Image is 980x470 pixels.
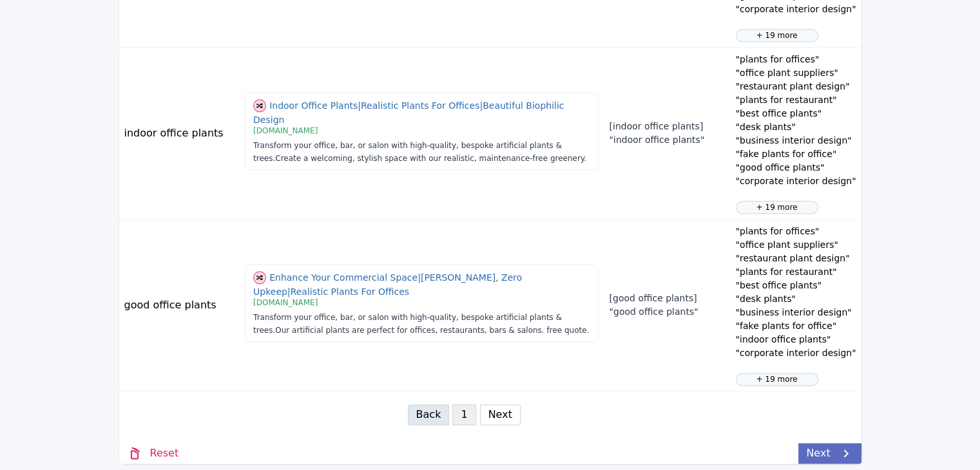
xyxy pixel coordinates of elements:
span: [PERSON_NAME], Zero Upkeep [253,272,522,297]
p: "plants for offices" [736,225,856,238]
img: shuffle.svg [253,271,266,284]
p: "indoor office plants" [609,133,725,147]
img: shuffle.svg [253,99,266,112]
span: Realistic Plants For Offices [361,100,483,110]
span: [DOMAIN_NAME] [253,126,318,135]
p: "office plant suppliers" [736,238,856,252]
p: "plants for restaurant" [736,265,856,279]
div: This is a preview. An other 19 negatives will be generated for this ad group. [736,373,818,386]
p: "desk plants" [736,292,856,306]
span: Transform your office, bar, or salon with high-quality, bespoke artificial plants & trees. [253,141,562,163]
span: Enhance Your Commercial Space [269,272,421,282]
td: indoor office plants [119,48,245,220]
p: + 19 more [742,202,812,213]
div: This is a preview. An other 19 negatives will be generated for this ad group. [736,29,818,42]
p: "best office plants" [736,107,856,120]
span: Our artificial plants are perfect for offices, restaurants, bars & salons. free quote [275,326,589,335]
p: "good office plants" [609,305,725,319]
p: "indoor office plants" [736,333,856,346]
span: Show different combination [253,99,266,111]
p: + 19 more [742,373,812,385]
p: "restaurant plant design" [736,80,856,93]
div: This is a preview. An other 19 negatives will be generated for this ad group. [736,201,818,214]
p: "desk plants" [736,120,856,134]
p: "best office plants" [736,279,856,292]
span: Realistic Plants For Offices [291,287,409,297]
a: Reset [119,443,187,464]
span: Create a welcoming, stylish space with our realistic, maintenance-free greenery. [275,154,586,163]
p: "business interior design" [736,134,856,147]
span: . [587,326,590,335]
p: "plants for restaurant" [736,93,856,107]
p: "good office plants" [736,161,856,174]
td: good office plants [119,220,245,391]
p: [good office plants] [609,292,725,305]
span: Indoor Office Plants [269,100,361,110]
span: | [479,100,483,110]
span: | [358,100,361,110]
p: "corporate interior design" [736,174,856,188]
span: | [287,287,291,297]
button: Back [408,404,450,425]
p: "office plant suppliers" [736,66,856,80]
p: + 19 more [742,30,812,41]
span: Beautiful Biophilic Design [253,100,564,125]
p: [indoor office plants] [609,120,725,133]
p: "corporate interior design" [736,3,856,16]
button: Next [480,404,521,425]
p: "restaurant plant design" [736,252,856,265]
span: [DOMAIN_NAME] [253,298,318,307]
p: "plants for offices" [736,53,856,66]
p: "fake plants for office" [736,319,856,333]
span: | [418,272,421,282]
p: "corporate interior design" [736,346,856,360]
p: "fake plants for office" [736,147,856,161]
span: Show different combination [253,270,266,283]
span: Transform your office, bar, or salon with high-quality, bespoke artificial plants & trees. [253,313,562,335]
p: "business interior design" [736,306,856,319]
a: Next [798,443,861,464]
